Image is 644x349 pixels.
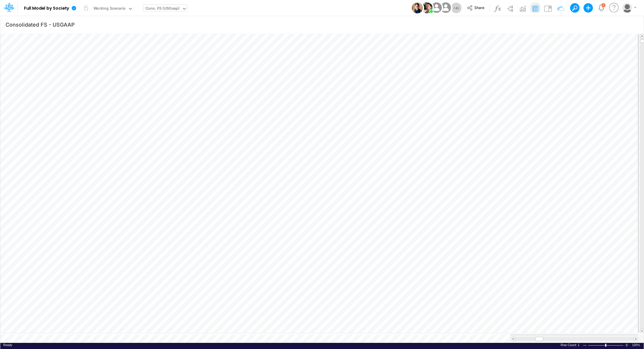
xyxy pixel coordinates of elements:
[421,2,433,13] img: User Image Icon
[582,343,587,348] div: Zoom Out
[598,4,605,11] a: Notifications
[439,1,452,14] img: User Image Icon
[24,6,69,11] b: Full Model by Society
[464,4,488,13] button: Share
[5,18,517,30] input: Type a title here
[560,343,579,347] span: Row Count: 1
[3,343,12,347] div: In Ready mode
[560,343,579,347] div: Count of selected rows
[412,2,423,13] img: User Image Icon
[145,6,180,12] div: Cons. FS (USGaap)
[603,4,604,6] div: 3 unread items
[605,344,606,347] div: Zoom
[453,6,459,10] span: + 45
[474,5,484,10] span: Share
[93,6,126,12] div: Working Scenario
[624,343,629,347] div: Zoom In
[588,343,624,347] div: Zoom
[3,343,12,347] span: Ready
[632,343,641,347] div: Zoom level
[430,1,443,14] img: User Image Icon
[632,343,641,347] span: 100%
